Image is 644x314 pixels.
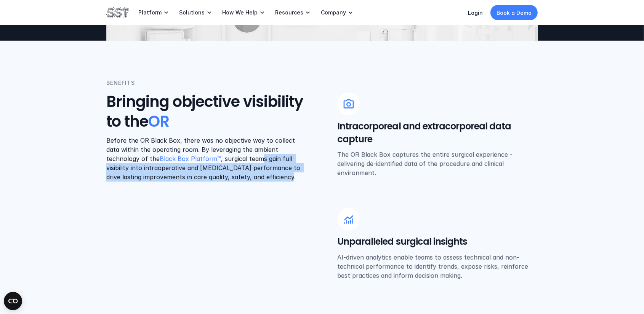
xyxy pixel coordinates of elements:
[148,111,169,132] span: OR
[160,155,221,163] a: Black Box Platform™
[4,292,22,310] button: Open CMP widget
[179,9,205,16] p: Solutions
[138,9,162,16] p: Platform
[468,10,483,16] a: Login
[222,9,258,16] p: How We Help
[275,9,303,16] p: Resources
[497,9,532,17] p: Book a Demo
[321,9,346,16] p: Company
[106,6,129,19] img: SST logo
[337,150,538,177] p: The OR Black Box captures the entire surgical experience - delivering de-identified data of the p...
[337,253,538,280] p: AI-driven analytics enable teams to assess technical and non-technical performance to identify tr...
[337,235,538,248] h5: Unparalleled surgical insights
[490,5,538,20] a: Book a Demo
[337,120,538,145] h5: Intracorporeal and extracorporeal data capture
[106,136,307,182] p: Before the OR Black Box, there was no objective way to collect data within the operating room. By...
[106,92,307,131] h3: Bringing objective visibility to the
[106,79,135,87] p: BENEFITS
